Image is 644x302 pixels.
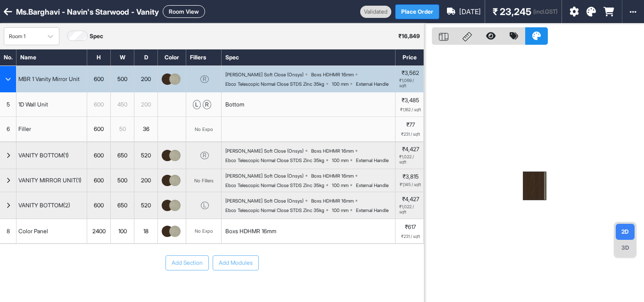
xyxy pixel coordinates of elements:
button: Room View [163,5,205,18]
span: ₹1,069 / sqft [399,78,421,89]
div: Room 1 [9,33,37,41]
div: L [201,202,209,209]
div: Validated [360,6,391,18]
i: Settings [570,7,579,16]
div: Spec [222,49,396,65]
div: H [87,49,111,65]
div: Boxs HDHMR 16mm [311,173,354,179]
div: R [200,152,209,159]
div: Color [158,49,186,65]
div: 200 [134,74,157,84]
p: ₹ 16,849 [398,32,420,41]
div: Filler [17,123,33,135]
div: 600 [87,123,110,135]
div: Name [17,49,87,65]
span: ₹1,022 / sqft [399,204,421,215]
img: thumb_11655_SF(2).jpg [162,200,173,211]
div: External Handle [356,157,388,163]
p: ₹3,562 [402,70,419,76]
div: Ms.Barghavi - Navin's Starwood - Vanity [16,6,159,17]
div: Boxs HDHMR 16mm [311,72,354,77]
div: 600 [87,74,110,84]
div: 600 [87,200,110,211]
div: 100 [111,225,134,237]
div: 1D Wall Unit [17,98,50,111]
span: 6 [7,125,10,133]
span: (incl.GST) [533,8,558,16]
p: ₹4,427 [402,196,419,203]
div: Ebco Telescopic Normal Close STDS Zinc 35kg [225,207,324,213]
div: [PERSON_NAME] Soft Close (Onsys) [225,198,304,204]
p: ₹77 [406,121,415,129]
div: Boxs HDHMR 16mm [225,227,276,236]
label: Spec [90,32,103,41]
i: Colors [586,7,596,16]
div: [PERSON_NAME] Soft Close (Onsys) [225,72,304,77]
button: Place Order [395,4,439,19]
div: 520 [134,200,157,211]
div: 2400 [87,225,110,237]
div: No Expo [195,228,213,235]
img: thumb_2614.jfif [169,175,181,186]
div: Color Panel [17,225,50,237]
div: Bottom [225,100,244,109]
div: Ebco Telescopic Normal Close STDS Zinc 35kg [225,81,324,87]
div: 520 [134,150,157,161]
div: 600 [87,150,110,161]
div: No Fillers [194,178,214,183]
div: 2D [616,224,635,240]
p: ₹617 [405,223,416,231]
div: External Handle [356,207,388,213]
div: 600 [87,98,110,111]
div: Boxs HDHMR 16mm [311,148,354,154]
img: thumb_11655_SF(2).jpg [162,73,173,85]
div: W [111,49,134,65]
div: 100 mm [332,157,348,163]
i: Order [603,7,614,16]
span: [DATE] [459,7,481,17]
div: Fillers [186,49,222,65]
div: 3D [616,240,635,256]
img: thumb_2614.jfif [169,200,181,211]
span: ₹1,162 / sqft [400,106,421,113]
div: [PERSON_NAME] Soft Close (Onsys) [225,173,304,179]
p: ₹3,815 [403,173,419,180]
span: ₹231 / sqft [401,233,420,240]
div: 500 [111,175,134,186]
div: 36 [134,123,157,135]
div: External Handle [356,182,388,188]
div: Ebco Telescopic Normal Close STDS Zinc 35kg [225,157,324,163]
img: thumb_11655_SF(2).jpg [162,175,173,186]
span: 8 [7,227,10,236]
img: thumb_2614.jfif [169,226,181,237]
div: VANITY BOTTOM(1) [17,150,71,161]
span: ₹231 / sqft [401,131,420,138]
p: ₹3,485 [402,96,419,105]
div: Boxs HDHMR 16mm [311,198,354,204]
div: 650 [111,200,134,211]
div: D [134,49,158,65]
div: r [203,100,211,109]
div: 200 [134,98,157,111]
div: l [193,100,201,109]
div: MBR 1 Vanity Mirror Unit [17,74,82,84]
span: ₹ 23,245 [493,5,531,19]
div: External Handle [356,81,388,87]
span: ₹1,022 / sqft [399,155,421,165]
span: 5 [7,100,10,109]
div: 100 mm [332,81,348,87]
img: thumb_2614.jfif [169,150,181,161]
div: VANITY MIRROR UNIT(1) [17,175,83,186]
img: thumb_2614.jfif [169,73,181,85]
div: 100 mm [332,207,348,213]
div: 500 [111,74,134,84]
div: Price [396,49,424,65]
div: 100 mm [332,182,348,188]
div: Ebco Telescopic Normal Close STDS Zinc 35kg [225,182,324,188]
div: 200 [134,175,157,186]
span: ₹1,145 / sqft [400,182,421,188]
div: VANITY BOTTOM(2) [17,200,72,211]
div: 650 [111,150,134,161]
img: thumb_11655_SF(2).jpg [162,226,173,237]
div: No Expo [195,126,213,133]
